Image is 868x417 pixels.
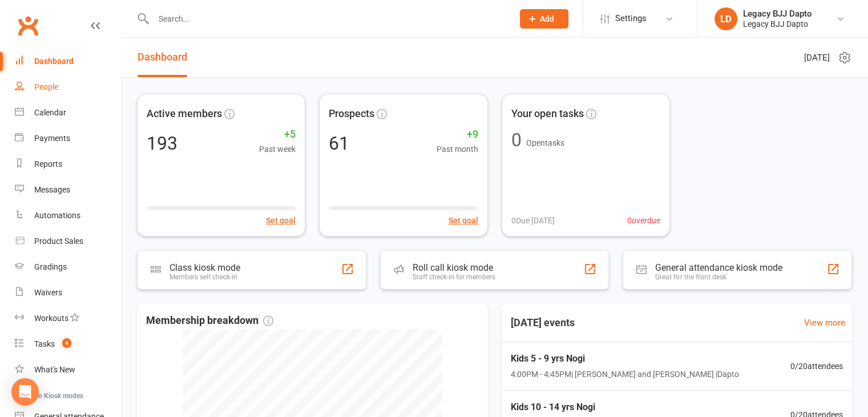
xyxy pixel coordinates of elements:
[413,262,495,273] div: Roll call kiosk mode
[34,365,75,374] div: What's New
[804,316,845,330] a: View more
[627,214,660,227] span: 0 overdue
[62,338,71,348] span: 4
[150,11,505,27] input: Search...
[526,138,564,147] span: Open tasks
[15,331,120,357] a: Tasks 4
[329,134,349,153] div: 61
[34,159,62,169] div: Reports
[34,236,83,246] div: Product Sales
[138,38,187,77] a: Dashboard
[34,134,70,143] div: Payments
[15,306,120,331] a: Workouts
[15,203,120,228] a: Automations
[15,254,120,280] a: Gradings
[34,339,55,348] div: Tasks
[15,151,120,177] a: Reports
[511,214,555,227] span: 0 Due [DATE]
[511,400,739,415] span: Kids 10 - 14 yrs Nogi
[15,177,120,203] a: Messages
[34,211,80,220] div: Automations
[15,49,120,74] a: Dashboard
[329,106,374,122] span: Prospects
[15,228,120,254] a: Product Sales
[147,134,177,153] div: 193
[449,214,478,227] button: Set goal
[804,51,830,65] span: [DATE]
[511,351,739,366] span: Kids 5 - 9 yrs Nogi
[15,126,120,151] a: Payments
[15,100,120,126] a: Calendar
[511,106,584,122] span: Your open tasks
[34,185,70,194] div: Messages
[655,262,782,273] div: General attendance kiosk mode
[34,108,66,117] div: Calendar
[437,143,478,155] span: Past month
[437,126,478,143] span: +9
[259,126,296,143] span: +5
[11,378,39,406] div: Open Intercom Messenger
[14,11,42,40] a: Clubworx
[511,131,522,149] div: 0
[15,74,120,100] a: People
[34,262,67,271] div: Gradings
[34,314,68,323] div: Workouts
[502,312,584,333] h3: [DATE] events
[169,262,240,273] div: Class kiosk mode
[511,368,739,380] span: 4:00PM - 4:45PM | [PERSON_NAME] and [PERSON_NAME] | Dapto
[540,14,554,23] span: Add
[520,9,568,29] button: Add
[146,312,273,329] span: Membership breakdown
[413,273,495,281] div: Staff check-in for members
[259,143,296,155] span: Past week
[655,273,782,281] div: Great for the front desk
[714,7,737,30] div: LD
[15,357,120,383] a: What's New
[15,280,120,306] a: Waivers
[615,6,647,31] span: Settings
[34,288,62,297] div: Waivers
[743,19,812,29] div: Legacy BJJ Dapto
[147,106,222,122] span: Active members
[743,9,812,19] div: Legacy BJJ Dapto
[34,57,74,66] div: Dashboard
[266,214,296,227] button: Set goal
[34,82,58,91] div: People
[790,360,843,372] span: 0 / 20 attendees
[169,273,240,281] div: Members self check-in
